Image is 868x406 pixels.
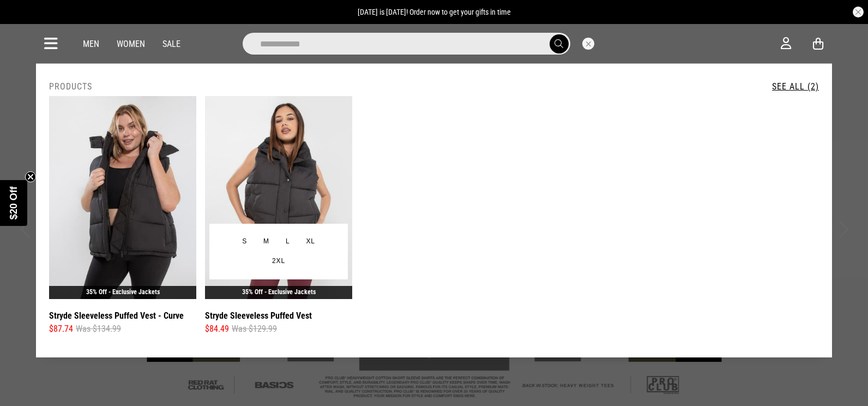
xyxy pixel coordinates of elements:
[205,309,312,323] a: Stryde Sleeveless Puffed Vest
[234,232,255,252] button: S
[358,8,511,16] span: [DATE] is [DATE]! Order now to get your gifts in time
[232,323,277,336] span: Was $129.99
[8,186,19,219] span: $20 Off
[49,323,73,336] span: $87.74
[255,232,278,252] button: M
[582,38,594,50] button: Close search
[83,39,99,49] a: Men
[205,96,352,299] img: Stryde Sleeveless Puffed Vest in Black
[49,96,196,299] img: Stryde Sleeveless Puffed Vest - Curve in Black
[205,323,229,336] span: $84.49
[242,288,316,296] a: 35% Off - Exclusive Jackets
[25,171,36,182] button: Close teaser
[278,232,298,252] button: L
[86,288,160,296] a: 35% Off - Exclusive Jackets
[49,309,184,323] a: Stryde Sleeveless Puffed Vest - Curve
[162,39,180,49] a: Sale
[9,4,41,37] button: Open LiveChat chat widget
[298,232,323,252] button: XL
[117,39,145,49] a: Women
[49,81,92,92] h2: Products
[76,323,121,336] span: Was $134.99
[772,81,819,92] a: See All (2)
[264,252,293,271] button: 2XL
